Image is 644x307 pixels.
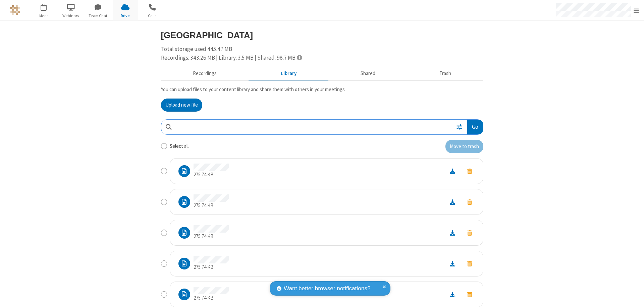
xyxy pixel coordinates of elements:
[249,67,329,80] button: Content library
[467,120,483,135] button: Go
[86,13,111,19] span: Team Chat
[444,229,461,237] a: Download file
[444,198,461,206] a: Download file
[161,67,249,80] button: Recorded meetings
[461,197,478,206] button: Move to trash
[194,171,229,179] p: 275.74 KB
[461,259,478,268] button: Move to trash
[194,294,229,302] p: 275.74 KB
[408,67,483,80] button: Trash
[444,167,461,175] a: Download file
[461,290,478,299] button: Move to trash
[58,13,84,19] span: Webinars
[284,284,370,293] span: Want better browser notifications?
[444,260,461,267] a: Download file
[161,86,483,94] p: You can upload files to your content library and share them with others in your meetings
[113,13,138,19] span: Drive
[445,140,483,153] button: Move to trash
[161,54,483,62] div: Recordings: 343.26 MB | Library: 3.5 MB | Shared: 98.7 MB
[329,67,408,80] button: Shared during meetings
[461,228,478,237] button: Move to trash
[161,99,202,112] button: Upload new file
[31,13,56,19] span: Meet
[444,291,461,298] a: Download file
[140,13,165,19] span: Calls
[10,5,20,15] img: QA Selenium DO NOT DELETE OR CHANGE
[297,55,302,60] span: Totals displayed include files that have been moved to the trash.
[194,233,229,240] p: 275.74 KB
[161,30,483,40] h3: [GEOGRAPHIC_DATA]
[461,167,478,176] button: Move to trash
[170,142,189,150] label: Select all
[194,202,229,209] p: 275.74 KB
[194,263,229,271] p: 275.74 KB
[161,45,483,62] div: Total storage used 445.47 MB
